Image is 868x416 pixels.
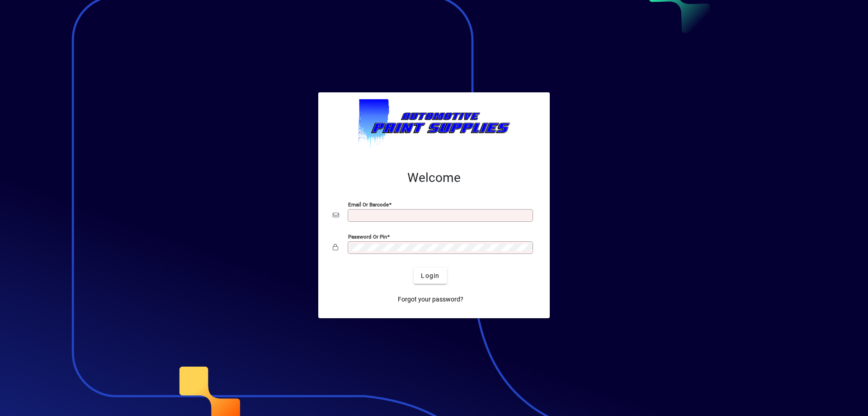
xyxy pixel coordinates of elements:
[421,271,439,281] span: Login
[398,295,463,304] span: Forgot your password?
[348,234,387,240] mat-label: Password or Pin
[394,291,467,307] a: Forgot your password?
[333,170,535,186] h2: Welcome
[414,268,447,284] button: Login
[348,201,389,208] mat-label: Email or Barcode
